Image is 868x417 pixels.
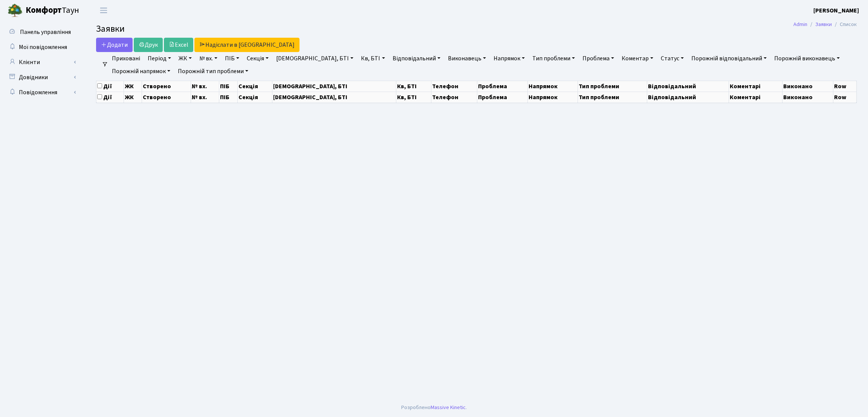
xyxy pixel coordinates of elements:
a: Напрямок [491,52,528,65]
img: logo.png [8,3,23,18]
th: Дії [96,92,124,103]
th: [DEMOGRAPHIC_DATA], БТІ [272,92,396,103]
a: Мої повідомлення [4,40,79,55]
a: Коментар [619,52,656,65]
th: Row [833,81,856,92]
span: Панель управління [20,28,71,36]
th: Дії [96,81,124,92]
th: ЖК [124,81,142,92]
span: Додати [101,41,128,49]
th: Телефон [431,92,477,103]
th: Проблема [477,92,528,103]
a: Admin [793,20,807,28]
a: Порожній напрямок [109,65,173,78]
a: Статус [658,52,687,65]
th: Кв, БТІ [396,92,431,103]
a: Клієнти [4,55,79,70]
th: № вх. [191,81,219,92]
a: Проблема [579,52,617,65]
a: Надіслати в [GEOGRAPHIC_DATA] [194,38,300,52]
button: Переключити навігацію [94,4,113,17]
th: Коментарі [729,92,782,103]
th: ПІБ [219,92,237,103]
span: Заявки [96,22,125,35]
a: Додати [96,38,133,52]
a: ЖК [176,52,195,65]
th: Секція [237,81,272,92]
a: ПІБ [222,52,242,65]
th: Виконано [782,92,833,103]
a: № вх. [196,52,220,65]
th: № вх. [191,92,219,103]
span: Мої повідомлення [19,43,67,51]
div: Розроблено . [401,403,467,412]
th: [DEMOGRAPHIC_DATA], БТІ [272,81,396,92]
th: Проблема [477,81,528,92]
a: Порожній виконавець [771,52,843,65]
th: ЖК [124,92,142,103]
a: Секція [244,52,272,65]
th: Телефон [431,81,477,92]
th: Відповідальний [647,81,729,92]
th: Тип проблеми [578,92,647,103]
a: Кв, БТІ [358,52,388,65]
span: Таун [26,4,79,17]
th: Створено [142,81,191,92]
a: Порожній тип проблеми [175,65,251,78]
th: Секція [237,92,272,103]
a: Відповідальний [390,52,443,65]
a: Massive Kinetic [431,403,466,411]
th: Виконано [782,81,833,92]
a: Порожній відповідальний [688,52,770,65]
a: Довідники [4,70,79,85]
a: [DEMOGRAPHIC_DATA], БТІ [273,52,356,65]
th: Напрямок [527,92,578,103]
nav: breadcrumb [782,17,868,32]
a: Приховані [109,52,143,65]
a: Друк [134,38,163,52]
a: Тип проблеми [529,52,578,65]
b: Комфорт [26,4,62,16]
th: Тип проблеми [578,81,647,92]
b: [PERSON_NAME] [813,6,859,15]
li: Список [832,20,857,29]
a: Панель управління [4,25,79,40]
th: Відповідальний [647,92,729,103]
a: Виконавець [445,52,489,65]
a: [PERSON_NAME] [813,6,859,15]
th: ПІБ [219,81,237,92]
a: Період [145,52,174,65]
a: Excel [164,38,193,52]
th: Коментарі [729,81,782,92]
th: Напрямок [527,81,578,92]
th: Кв, БТІ [396,81,431,92]
a: Повідомлення [4,85,79,100]
a: Заявки [815,20,832,28]
th: Створено [142,92,191,103]
th: Row [833,92,856,103]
